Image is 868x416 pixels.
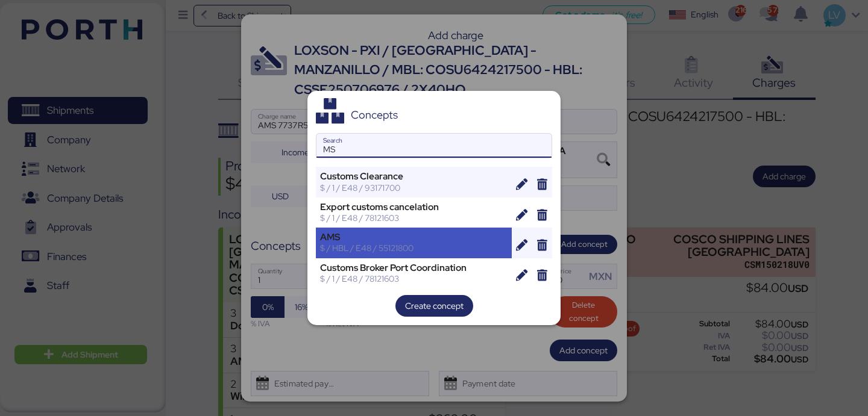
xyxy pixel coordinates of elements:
button: Create concept [395,295,473,317]
div: Customs Broker Port Coordination [320,262,508,273]
div: $ / 1 / E48 / 78121603 [320,273,508,284]
span: Create concept [405,299,464,313]
div: $ / 1 / E48 / 93171700 [320,182,508,193]
div: Customs Clearance [320,171,508,182]
input: Search [316,134,552,158]
div: AMS [320,232,508,243]
div: Concepts [351,110,398,120]
div: $ / 1 / E48 / 78121603 [320,213,508,223]
div: $ / HBL / E48 / 55121800 [320,243,508,253]
div: Export customs cancelation [320,202,508,213]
